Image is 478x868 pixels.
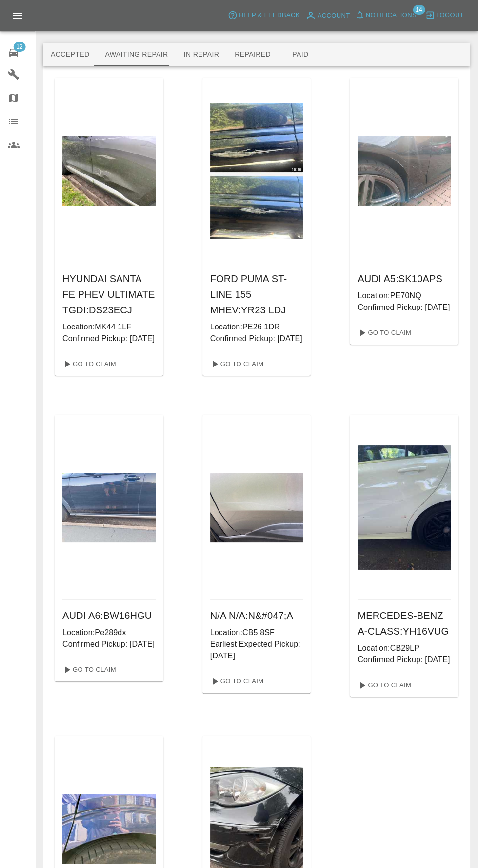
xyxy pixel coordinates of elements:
p: Location: PE70NQ [358,290,451,302]
a: Go To Claim [354,677,414,693]
a: Go To Claim [59,662,119,677]
p: Confirmed Pickup: [DATE] [210,333,303,345]
p: Confirmed Pickup: [DATE] [358,654,451,666]
button: Help & Feedback [225,8,302,23]
button: In Repair [176,43,227,66]
h6: AUDI A5 : SK10APS [358,271,451,287]
button: Awaiting Repair [97,43,176,66]
button: Repaired [227,43,279,66]
h6: MERCEDES-BENZ A-CLASS : YH16VUG [358,608,451,639]
a: Go To Claim [206,356,266,372]
span: 12 [13,42,25,52]
span: Account [318,10,350,21]
span: Notifications [366,10,417,21]
span: Help & Feedback [239,10,299,21]
span: Logout [436,10,464,21]
button: Notifications [353,8,419,23]
a: Account [302,8,353,23]
span: 14 [413,5,425,15]
h6: FORD PUMA ST-LINE 155 MHEV : YR23 LDJ [210,271,303,318]
p: Location: Pe289dx [62,627,156,638]
p: Location: PE26 1DR [210,321,303,333]
h6: AUDI A6 : BW16HGU [62,608,156,623]
a: Go To Claim [59,356,119,372]
button: Paid [279,43,322,66]
h6: N/A N/A : N&#047;A [210,608,303,623]
button: Logout [423,8,466,23]
p: Location: MK44 1LF [62,321,156,333]
p: Location: CB5 8SF [210,627,303,638]
p: Confirmed Pickup: [DATE] [62,333,156,345]
button: Open drawer [6,4,29,27]
a: Go To Claim [354,325,414,341]
a: Go To Claim [206,674,266,689]
button: Accepted [43,43,97,66]
p: Confirmed Pickup: [DATE] [358,302,451,313]
p: Confirmed Pickup: [DATE] [62,638,156,650]
p: Earliest Expected Pickup: [DATE] [210,638,303,662]
h6: HYUNDAI SANTA FE PHEV ULTIMATE TGDI : DS23ECJ [62,271,156,318]
p: Location: CB29LP [358,642,451,654]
